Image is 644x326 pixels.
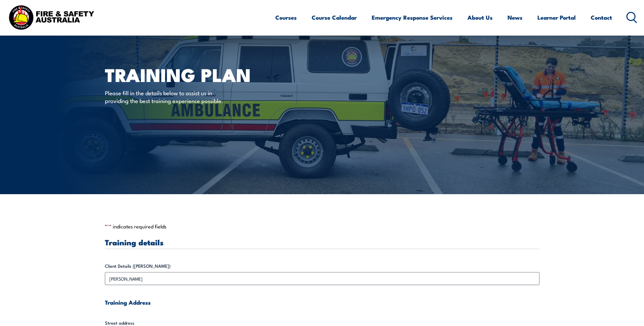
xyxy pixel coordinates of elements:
a: Contact [591,8,612,26]
a: Emergency Response Services [372,8,453,26]
a: News [508,8,522,26]
p: Please fill in the details below to assist us in providing the best training experience possible. [105,89,229,105]
a: Course Calendar [312,8,357,26]
h3: Training details [105,238,539,246]
h1: Training plan [105,66,273,82]
p: " " indicates required fields [105,223,539,230]
a: About Us [467,8,493,26]
a: Courses [275,8,297,26]
label: Client Details ([PERSON_NAME]) [105,263,539,269]
a: Learner Portal [537,8,576,26]
h4: Training Address [105,299,539,306]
